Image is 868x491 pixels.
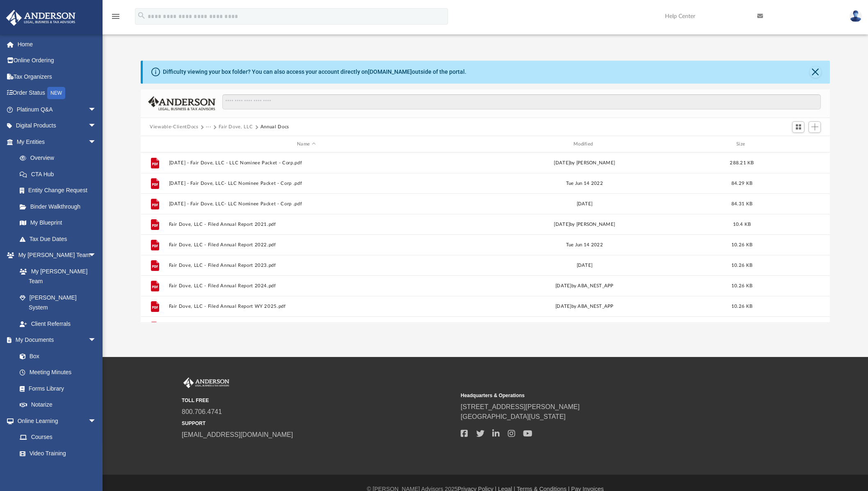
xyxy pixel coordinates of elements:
a: Digital Productsarrow_drop_down [6,118,109,134]
div: [DATE] [447,200,722,208]
a: Home [6,36,109,52]
img: Anderson Advisors Platinum Portal [182,377,231,388]
a: Online Learningarrow_drop_down [6,413,105,429]
a: 800.706.4741 [182,408,222,415]
a: Resources [11,461,105,478]
span: arrow_drop_down [88,332,105,349]
a: Entity Change Request [11,182,109,199]
a: menu [111,16,121,21]
span: arrow_drop_down [88,247,105,264]
img: User Pic [850,10,862,22]
a: Overview [11,150,109,166]
div: Difficulty viewing your box folder? You can also access your account directly on outside of the p... [163,68,466,76]
div: Size [726,141,758,148]
button: [DATE] - Fair Dove, LLC- LLC Nominee Packet - Corp .pdf [169,201,444,207]
a: Online Ordering [6,52,109,69]
a: My Blueprint [11,215,105,231]
a: Platinum Q&Aarrow_drop_down [6,101,109,118]
div: grid [141,152,830,322]
div: id [144,141,165,148]
div: NEW [47,87,65,99]
span: 10.26 KB [731,304,752,309]
a: Tax Due Dates [11,231,109,247]
span: 84.29 KB [731,181,752,186]
a: Order StatusNEW [6,85,109,102]
img: Anderson Advisors Platinum Portal [4,10,78,26]
div: Tue Jun 14 2022 [447,180,722,187]
span: arrow_drop_down [88,134,105,150]
button: Viewable-ClientDocs [150,123,198,131]
a: [EMAIL_ADDRESS][DOMAIN_NAME] [182,431,293,438]
div: [DATE] by ABA_NEST_APP [447,282,722,290]
a: My Documentsarrow_drop_down [6,332,105,348]
a: Client Referrals [11,316,105,332]
span: 10.26 KB [731,243,752,247]
div: [DATE] by [PERSON_NAME] [447,159,722,167]
div: [DATE] by ABA_NEST_APP [447,303,722,310]
a: Notarize [11,397,105,413]
button: Switch to Grid View [792,121,804,133]
small: TOLL FREE [182,397,455,404]
a: CTA Hub [11,166,109,182]
button: ··· [206,123,211,131]
a: [GEOGRAPHIC_DATA][US_STATE] [461,413,566,420]
span: 288.21 KB [730,161,754,165]
button: Fair Dove, LLC [219,123,253,131]
a: My Entitiesarrow_drop_down [6,134,109,150]
button: Fair Dove, LLC - Filed Annual Report 2022.pdf [169,242,444,248]
a: Forms Library [11,380,101,397]
span: arrow_drop_down [88,413,105,430]
a: Video Training [11,445,101,461]
span: 10.4 KB [733,222,751,227]
div: Tue Jun 14 2022 [447,241,722,249]
button: [DATE] - Fair Dove, LLC - LLC Nominee Packet - Corp.pdf [169,160,444,166]
a: Courses [11,429,105,446]
div: Name [169,141,443,148]
a: Tax Organizers [6,68,109,85]
small: Headquarters & Operations [461,392,734,399]
div: id [762,141,820,148]
button: Annual Docs [260,123,289,131]
div: [DATE] [447,262,722,269]
i: menu [111,11,121,21]
div: [DATE] by [PERSON_NAME] [447,221,722,228]
a: My [PERSON_NAME] Team [11,263,101,289]
button: Add [809,121,821,133]
a: Meeting Minutes [11,364,105,381]
span: 10.26 KB [731,263,752,268]
button: [DATE] - Fair Dove, LLC- LLC Nominee Packet - Corp .pdf [169,181,444,186]
a: [STREET_ADDRESS][PERSON_NAME] [461,403,580,410]
a: [DOMAIN_NAME] [368,68,412,75]
span: arrow_drop_down [88,101,105,118]
span: 10.26 KB [731,284,752,288]
a: Box [11,348,101,364]
span: arrow_drop_down [88,118,105,134]
button: Fair Dove, LLC - Filed Annual Report WY 2025.pdf [169,304,444,309]
a: [PERSON_NAME] System [11,289,105,316]
button: Fair Dove, LLC - Filed Annual Report 2024.pdf [169,283,444,289]
button: Fair Dove, LLC - Filed Annual Report 2021.pdf [169,222,444,227]
input: Search files and folders [222,94,821,110]
span: 84.31 KB [731,202,752,206]
button: Close [810,66,821,78]
div: Modified [447,141,722,148]
i: search [137,11,146,20]
button: Fair Dove, LLC - Filed Annual Report 2023.pdf [169,263,444,268]
a: My [PERSON_NAME] Teamarrow_drop_down [6,247,105,264]
small: SUPPORT [182,420,455,427]
a: Binder Walkthrough [11,198,109,215]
